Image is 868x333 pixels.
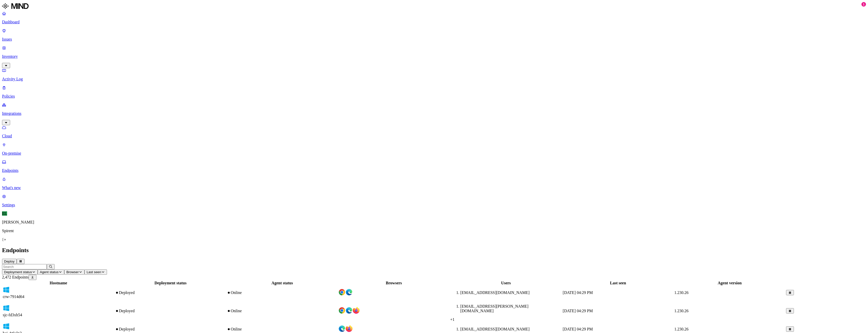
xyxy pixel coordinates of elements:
a: Integrations [2,103,866,124]
a: Issues [2,28,866,42]
img: windows.svg [3,286,10,293]
div: Agent version [674,281,785,285]
div: Online [227,327,337,331]
img: MIND [2,2,29,10]
div: 1 [861,2,866,7]
input: Search [2,264,47,269]
img: firefox.svg [345,325,353,332]
p: Issues [2,37,866,42]
a: Cloud [2,125,866,138]
span: Last seen [86,270,101,274]
p: On-premise [2,151,866,156]
a: Dashboard [2,11,866,24]
a: Inventory [2,46,866,67]
div: Online [227,309,337,313]
img: edge.svg [338,325,345,332]
span: Deployment status [4,270,32,274]
div: Online [227,290,337,295]
div: Deployed [115,309,226,313]
div: Users [450,281,562,285]
span: [DATE] 04:29 PM [563,327,593,331]
div: Deployment status [115,281,226,285]
img: chrome.svg [338,289,345,296]
img: edge.svg [345,289,353,296]
p: What's new [2,186,866,190]
span: 1.230.26 [674,290,688,295]
p: Activity Log [2,77,866,81]
p: Dashboard [2,20,866,24]
h2: Endpoints [2,247,866,254]
p: Policies [2,94,866,99]
span: Agent status [40,270,58,274]
span: 1.230.26 [674,309,688,313]
span: [EMAIL_ADDRESS][DOMAIN_NAME] [460,290,530,295]
img: edge.svg [345,307,353,314]
div: Hostname [3,281,114,285]
span: 2,472 Endpoints [2,275,29,279]
img: windows.svg [3,323,10,330]
img: windows.svg [3,305,10,312]
span: [DATE] 04:29 PM [563,290,593,295]
span: + 1 [450,317,454,322]
a: Settings [2,194,866,207]
a: On-premise [2,142,866,156]
p: Integrations [2,111,866,116]
span: 1.230.26 [674,327,688,331]
span: EL [2,211,7,216]
div: Deployed [115,327,226,331]
p: Settings [2,203,866,207]
a: Policies [2,85,866,99]
span: crw-7914d64 [3,294,24,299]
span: [EMAIL_ADDRESS][DOMAIN_NAME] [460,327,530,331]
p: Cloud [2,134,866,138]
a: Endpoints [2,160,866,173]
span: [EMAIL_ADDRESS][PERSON_NAME][DOMAIN_NAME] [460,304,528,313]
p: Spirent [2,229,866,233]
div: Deployed [115,290,226,295]
span: [DATE] 04:29 PM [563,309,593,313]
span: Browser [66,270,79,274]
div: Agent status [227,281,337,285]
img: chrome.svg [338,307,345,314]
p: Endpoints [2,168,866,173]
p: Inventory [2,54,866,59]
a: MIND [2,2,866,11]
span: sjc-fd3xh54 [3,313,22,317]
button: Deploy [2,259,17,264]
div: Last seen [563,281,673,285]
div: Browsers [338,281,449,285]
a: Activity Log [2,68,866,81]
a: What's new [2,177,866,190]
img: firefox.svg [353,307,360,314]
